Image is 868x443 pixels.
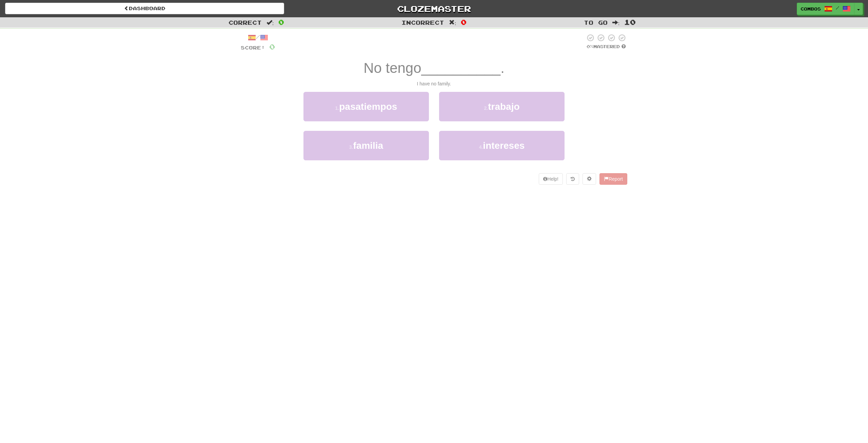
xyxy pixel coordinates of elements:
[335,105,339,111] small: 1 .
[278,18,284,26] span: 0
[439,131,565,160] button: 4.intereses
[339,101,397,112] span: pasatiempos
[267,20,274,25] span: :
[500,60,505,76] span: .
[303,131,429,160] button: 3.familia
[479,144,483,150] small: 4 .
[241,34,275,42] div: /
[5,3,284,14] a: Dashboard
[461,18,467,26] span: 0
[801,6,821,12] span: Combos
[797,3,854,15] a: Combos /
[587,44,593,49] span: 0 %
[566,173,579,185] button: Round history (alt+y)
[612,20,620,25] span: :
[241,80,627,87] div: I have no family.
[539,173,563,185] button: Help!
[303,92,429,121] button: 1.pasatiempos
[483,140,525,151] span: intereses
[229,19,262,26] span: Correct
[599,173,627,185] button: Report
[353,140,383,151] span: familia
[363,60,421,76] span: No tengo
[241,45,265,51] span: Score:
[349,144,353,150] small: 3 .
[584,19,608,26] span: To go
[421,60,501,76] span: __________
[294,3,573,15] a: Clozemaster
[449,20,456,25] span: :
[269,42,275,51] span: 0
[836,5,839,10] span: /
[439,92,565,121] button: 2.trabajo
[585,44,627,50] div: Mastered
[624,18,636,26] span: 10
[488,101,519,112] span: trabajo
[484,105,488,111] small: 2 .
[401,19,444,26] span: Incorrect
